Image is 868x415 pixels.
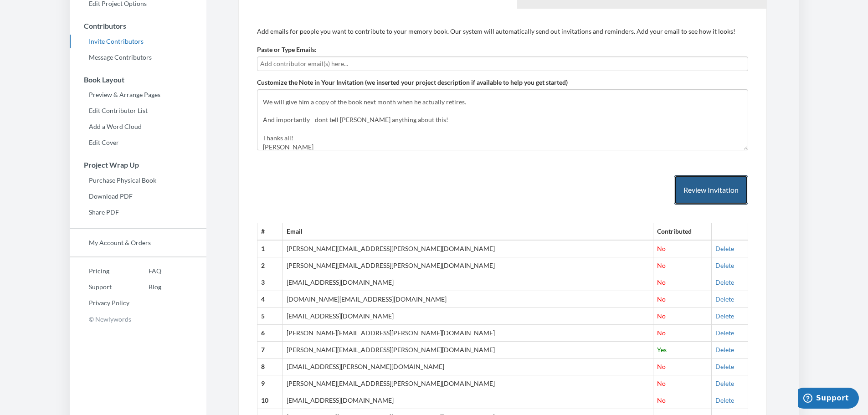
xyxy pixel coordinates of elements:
[70,104,206,118] a: Edit Contributor List
[257,325,282,342] th: 6
[715,278,734,286] a: Delete
[715,379,734,387] a: Delete
[257,89,748,150] textarea: Hi everyone! We're making a memory book for [PERSON_NAME] as he retires next month. Please add in...
[715,329,734,337] a: Delete
[70,174,206,187] a: Purchase Physical Book
[657,363,666,370] span: No
[715,312,734,320] a: Delete
[282,257,653,274] td: [PERSON_NAME][EMAIL_ADDRESS][PERSON_NAME][DOMAIN_NAME]
[657,329,666,337] span: No
[282,375,653,392] td: [PERSON_NAME][EMAIL_ADDRESS][PERSON_NAME][DOMAIN_NAME]
[282,223,653,240] th: Email
[70,236,206,250] a: My Account & Orders
[70,312,206,326] p: © Newlywords
[257,274,282,291] th: 3
[70,76,206,84] h3: Book Layout
[715,245,734,252] a: Delete
[260,59,745,69] input: Add contributor email(s) here...
[257,257,282,274] th: 2
[715,346,734,354] a: Delete
[70,51,206,64] a: Message Contributors
[70,280,129,294] a: Support
[257,308,282,325] th: 5
[282,308,653,325] td: [EMAIL_ADDRESS][DOMAIN_NAME]
[257,27,748,36] p: Add emails for people you want to contribute to your memory book. Our system will automatically s...
[657,245,666,252] span: No
[657,379,666,387] span: No
[798,388,859,410] iframe: Opens a widget where you can chat to one of our agents
[70,161,206,169] h3: Project Wrap Up
[257,223,282,240] th: #
[70,264,129,278] a: Pricing
[70,190,206,203] a: Download PDF
[70,120,206,133] a: Add a Word Cloud
[657,346,667,354] span: Yes
[129,264,161,278] a: FAQ
[257,78,568,87] label: Customize the Note in Your Invitation (we inserted your project description if available to help ...
[282,274,653,291] td: [EMAIL_ADDRESS][DOMAIN_NAME]
[257,375,282,392] th: 9
[282,342,653,359] td: [PERSON_NAME][EMAIL_ADDRESS][PERSON_NAME][DOMAIN_NAME]
[282,359,653,375] td: [EMAIL_ADDRESS][PERSON_NAME][DOMAIN_NAME]
[657,278,666,286] span: No
[657,312,666,320] span: No
[257,392,282,409] th: 10
[257,240,282,257] th: 1
[715,396,734,404] a: Delete
[70,35,206,48] a: Invite Contributors
[70,22,206,30] h3: Contributors
[282,291,653,308] td: [DOMAIN_NAME][EMAIL_ADDRESS][DOMAIN_NAME]
[282,392,653,409] td: [EMAIL_ADDRESS][DOMAIN_NAME]
[657,295,666,303] span: No
[257,342,282,359] th: 7
[653,223,711,240] th: Contributed
[70,136,206,149] a: Edit Cover
[70,88,206,102] a: Preview & Arrange Pages
[715,261,734,269] a: Delete
[257,291,282,308] th: 4
[674,175,748,205] button: Review Invitation
[70,296,129,310] a: Privacy Policy
[129,280,161,294] a: Blog
[715,295,734,303] a: Delete
[257,45,317,54] label: Paste or Type Emails:
[715,363,734,370] a: Delete
[70,205,206,219] a: Share PDF
[657,261,666,269] span: No
[657,396,666,404] span: No
[282,240,653,257] td: [PERSON_NAME][EMAIL_ADDRESS][PERSON_NAME][DOMAIN_NAME]
[282,325,653,342] td: [PERSON_NAME][EMAIL_ADDRESS][PERSON_NAME][DOMAIN_NAME]
[257,359,282,375] th: 8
